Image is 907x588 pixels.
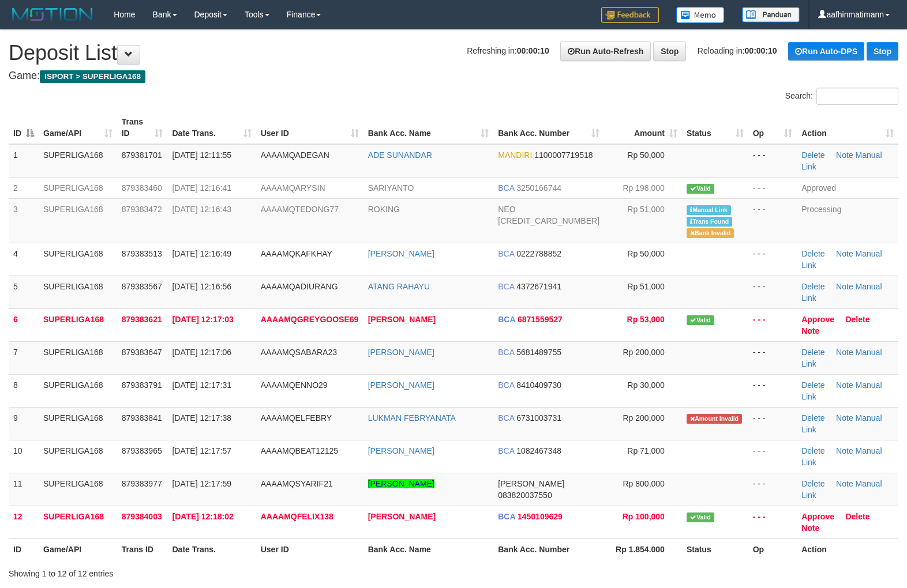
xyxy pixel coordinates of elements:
td: - - - [748,473,797,506]
a: Stop [867,42,898,61]
th: Game/API: activate to sort column ascending [39,111,117,144]
th: Bank Acc. Number [493,538,604,560]
span: BCA [498,282,514,291]
td: 8 [9,374,39,407]
td: - - - [748,374,797,407]
td: - - - [748,506,797,538]
td: - - - [748,308,797,341]
a: Manual Link [801,249,882,270]
span: AAAAMQADEGAN [261,150,329,160]
a: [PERSON_NAME] [368,512,436,521]
span: AAAAMQFELIX138 [261,512,333,521]
span: 879383791 [122,380,162,390]
td: 9 [9,407,39,440]
a: Manual Link [801,150,882,171]
a: Run Auto-Refresh [560,42,651,61]
span: [DATE] 12:16:43 [172,205,231,214]
input: Search: [816,88,898,105]
td: Approved [797,177,898,198]
a: [PERSON_NAME] [368,479,434,488]
td: - - - [748,440,797,473]
span: BCA [498,512,515,521]
span: BCA [498,315,515,324]
span: AAAAMQSABARA23 [261,348,337,357]
img: Button%20Memo.svg [676,7,725,23]
a: Delete [845,315,869,324]
span: 879383841 [122,413,162,423]
span: Copy 6731003731 to clipboard [516,413,561,423]
span: Copy 5681489755 to clipboard [516,348,561,357]
span: Rp 100,000 [623,512,665,521]
th: Date Trans. [167,538,256,560]
th: User ID: activate to sort column ascending [256,111,363,144]
img: panduan.png [742,7,800,22]
a: Delete [801,479,824,488]
a: Delete [845,512,869,521]
span: [DATE] 12:16:49 [172,249,231,258]
span: Rp 198,000 [623,183,664,193]
td: - - - [748,198,797,243]
span: 879383567 [122,282,162,291]
span: Reloading in: [698,46,777,55]
span: Rp 200,000 [623,348,664,357]
th: Date Trans.: activate to sort column ascending [167,111,256,144]
span: BCA [498,380,514,390]
a: ATANG RAHAYU [368,282,430,291]
span: Copy 8410409730 to clipboard [516,380,561,390]
td: SUPERLIGA168 [39,374,117,407]
span: AAAAMQGREYGOOSE69 [261,315,359,324]
td: - - - [748,407,797,440]
span: [DATE] 12:16:56 [172,282,231,291]
th: Op: activate to sort column ascending [748,111,797,144]
span: Valid transaction [687,184,714,194]
span: Rp 30,000 [627,380,665,390]
span: Copy 1082467348 to clipboard [516,446,561,455]
span: 879383513 [122,249,162,258]
span: Similar transaction found [687,217,733,227]
span: Copy 6871559527 to clipboard [518,315,563,324]
a: Delete [801,380,824,390]
span: Copy 1100007719518 to clipboard [534,150,593,160]
span: [DATE] 12:17:38 [172,413,231,423]
th: Status [682,538,748,560]
strong: 00:00:10 [517,46,549,55]
span: ISPORT > SUPERLIGA168 [40,70,145,83]
span: AAAAMQSYARIF21 [261,479,333,488]
span: AAAAMQELFEBRY [261,413,332,423]
span: AAAAMQBEAT12125 [261,446,338,455]
a: Delete [801,413,824,423]
a: Note [836,413,853,423]
span: AAAAMQTEDONG77 [261,205,339,214]
td: 10 [9,440,39,473]
span: MANDIRI [498,150,532,160]
a: Run Auto-DPS [788,42,864,61]
th: Op [748,538,797,560]
span: Bank is not match [687,228,734,238]
h4: Game: [9,70,898,82]
th: Rp 1.854.000 [604,538,682,560]
span: BCA [498,183,514,193]
td: SUPERLIGA168 [39,473,117,506]
span: Rp 53,000 [627,315,665,324]
div: Showing 1 to 12 of 12 entries [9,563,369,579]
a: ADE SUNANDAR [368,150,432,160]
td: SUPERLIGA168 [39,276,117,308]
td: 5 [9,276,39,308]
span: 879381701 [122,150,162,160]
span: Rp 50,000 [627,150,665,160]
span: 879383965 [122,446,162,455]
td: SUPERLIGA168 [39,407,117,440]
span: Rp 50,000 [627,249,665,258]
span: AAAAMQKAFKHAY [261,249,332,258]
a: [PERSON_NAME] [368,249,434,258]
a: ROKING [368,205,400,214]
a: Note [836,249,853,258]
span: [DATE] 12:17:57 [172,446,231,455]
a: Approve [801,512,834,521]
a: Note [836,380,853,390]
td: SUPERLIGA168 [39,440,117,473]
a: Manual Link [801,413,882,434]
a: Note [836,150,853,160]
span: Copy 083820037550 to clipboard [498,491,552,500]
span: 879383647 [122,348,162,357]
